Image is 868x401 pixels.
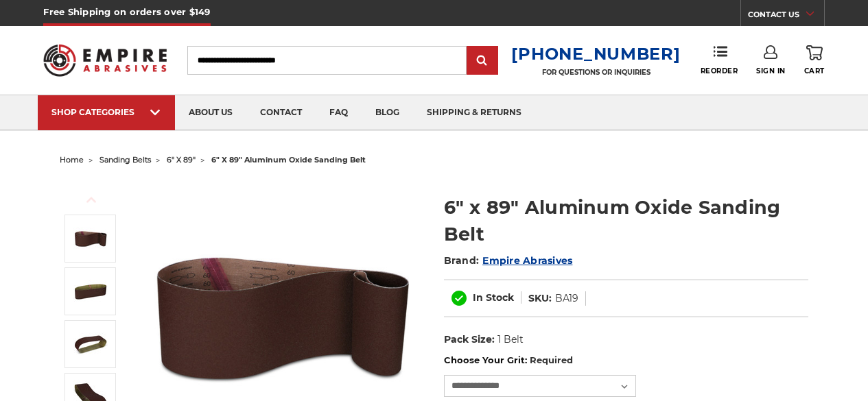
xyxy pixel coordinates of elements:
h1: 6" x 89" Aluminum Oxide Sanding Belt [444,194,808,247]
img: Empire Abrasives [43,36,166,84]
dd: BA19 [555,291,578,306]
a: [PHONE_NUMBER] [511,44,680,64]
label: Choose Your Grit: [444,354,808,367]
p: FOR QUESTIONS OR INQUIRIES [511,68,680,77]
img: 6" x 89" Aluminum Oxide Sanding Belt [73,221,108,256]
span: Reorder [701,66,738,75]
dt: SKU: [528,291,552,306]
dt: Pack Size: [444,332,495,347]
a: CONTACT US [748,7,824,26]
a: home [60,155,84,165]
a: Empire Abrasives [482,254,572,267]
button: Previous [75,185,108,215]
a: about us [175,95,246,130]
a: Cart [804,45,825,75]
img: 6" x 89" Sanding Belt - Aluminum Oxide [73,327,108,361]
a: 6" x 89" [167,155,196,165]
span: In Stock [473,291,514,304]
a: Reorder [701,45,738,75]
span: 6" x 89" aluminum oxide sanding belt [211,155,366,165]
small: Required [530,354,573,365]
a: sanding belts [99,155,151,165]
input: Submit [469,47,496,75]
span: Sign In [756,66,786,75]
span: Cart [804,66,825,75]
dd: 1 Belt [497,332,524,347]
a: contact [246,95,316,130]
a: faq [316,95,362,130]
a: blog [362,95,413,130]
div: SHOP CATEGORIES [51,107,161,117]
span: Brand: [444,254,480,267]
a: shipping & returns [413,95,535,130]
img: 6" x 89" AOX Sanding Belt [73,274,108,308]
